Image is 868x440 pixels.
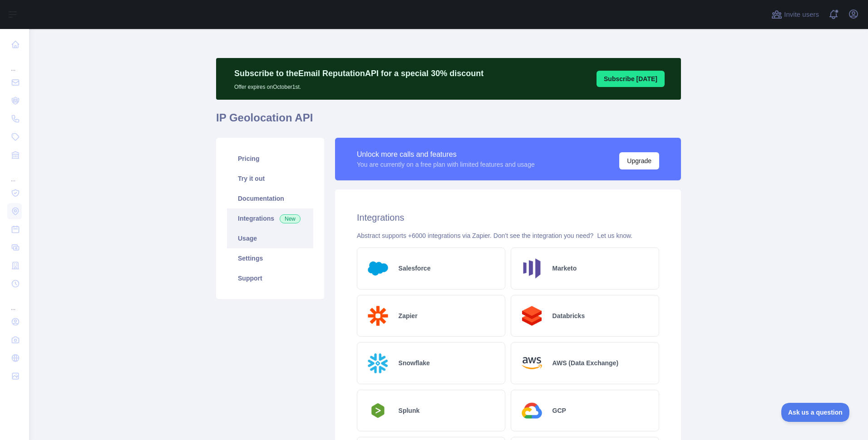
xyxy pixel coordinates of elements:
p: Subscribe to the Email Reputation API for a special 30 % discount [234,67,483,80]
h2: GCP [552,406,566,415]
h2: Marketo [552,264,577,273]
iframe: Toggle Customer Support [781,403,850,422]
img: Logo [518,397,545,424]
button: Upgrade [619,152,659,169]
img: Logo [365,401,391,421]
a: Support [227,268,313,288]
div: ... [7,165,22,183]
h2: Snowflake [399,358,430,367]
p: Offer expires on October 1st. [234,80,483,91]
img: Logo [365,303,391,329]
a: Usage [227,228,313,248]
img: Logo [365,255,391,282]
a: Try it out [227,169,313,189]
h2: Zapier [399,311,418,320]
div: ... [7,294,22,312]
img: Logo [518,350,545,377]
h2: Databricks [552,311,585,320]
a: Documentation [227,189,313,208]
h2: Salesforce [399,264,431,273]
a: Let us know. [597,232,632,239]
img: Logo [518,303,545,329]
a: Pricing [227,149,313,169]
a: Settings [227,248,313,268]
img: Logo [518,255,545,282]
div: You are currently on a free plan with limited features and usage [357,160,535,169]
a: Integrations New [227,208,313,228]
span: Invite users [784,10,819,20]
span: New [280,214,301,223]
h2: Splunk [399,406,420,415]
button: Subscribe [DATE] [597,71,665,87]
h1: IP Geolocation API [216,111,681,132]
h2: AWS (Data Exchange) [552,358,618,367]
button: Invite users [769,7,821,22]
h2: Integrations [357,211,659,224]
img: Logo [365,350,391,377]
div: ... [7,54,22,73]
div: Unlock more calls and features [357,149,535,160]
div: Abstract supports +6000 integrations via Zapier. Don't see the integration you need? [357,231,659,240]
